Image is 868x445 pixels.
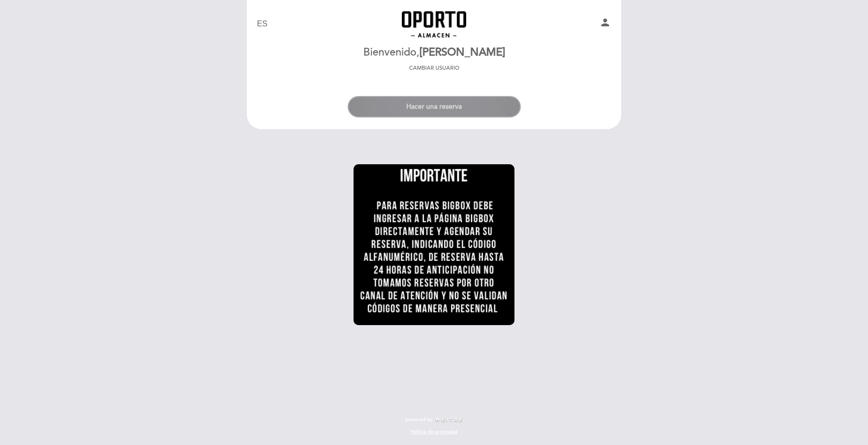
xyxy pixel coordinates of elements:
[373,11,495,38] a: Oporto Almacen
[599,17,611,32] button: person
[411,428,457,435] a: Política de privacidad
[354,164,514,325] img: banner_1690986499.png
[405,416,433,423] span: powered by
[363,47,505,58] h2: Bienvenido,
[348,96,521,117] button: Hacer una reserva
[405,416,463,423] a: powered by
[599,17,611,28] i: person
[406,64,462,73] button: Cambiar usuario
[419,46,505,59] span: [PERSON_NAME]
[435,418,463,423] img: MEITRE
